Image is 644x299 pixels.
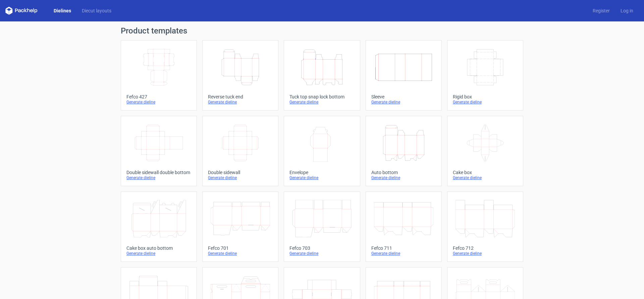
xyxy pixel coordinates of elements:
[289,251,354,256] div: Generate dieline
[208,94,273,99] div: Reverse tuck end
[284,40,360,110] a: Tuck top snap lock bottomGenerate dieline
[289,245,354,251] div: Fefco 703
[48,7,76,14] a: Dielines
[208,245,273,251] div: Fefco 701
[371,245,436,251] div: Fefco 711
[587,7,615,14] a: Register
[126,245,191,251] div: Cake box auto bottom
[447,116,523,186] a: Cake boxGenerate dieline
[289,175,354,180] div: Generate dieline
[366,116,442,186] a: Auto bottomGenerate dieline
[453,175,518,180] div: Generate dieline
[447,192,523,262] a: Fefco 712Generate dieline
[284,192,360,262] a: Fefco 703Generate dieline
[289,170,354,175] div: Envelope
[208,251,273,256] div: Generate dieline
[615,7,639,14] a: Log in
[453,94,518,99] div: Rigid box
[366,192,442,262] a: Fefco 711Generate dieline
[453,170,518,175] div: Cake box
[366,40,442,110] a: SleeveGenerate dieline
[121,116,197,186] a: Double sidewall double bottomGenerate dieline
[121,27,523,35] h1: Product templates
[76,7,117,14] a: Diecut layouts
[371,94,436,99] div: Sleeve
[447,40,523,110] a: Rigid boxGenerate dieline
[121,192,197,262] a: Cake box auto bottomGenerate dieline
[208,175,273,180] div: Generate dieline
[126,251,191,256] div: Generate dieline
[208,99,273,105] div: Generate dieline
[202,192,278,262] a: Fefco 701Generate dieline
[453,99,518,105] div: Generate dieline
[202,116,278,186] a: Double sidewallGenerate dieline
[371,251,436,256] div: Generate dieline
[453,245,518,251] div: Fefco 712
[202,40,278,110] a: Reverse tuck endGenerate dieline
[208,170,273,175] div: Double sidewall
[371,99,436,105] div: Generate dieline
[121,40,197,110] a: Fefco 427Generate dieline
[126,170,191,175] div: Double sidewall double bottom
[371,175,436,180] div: Generate dieline
[126,99,191,105] div: Generate dieline
[289,99,354,105] div: Generate dieline
[126,175,191,180] div: Generate dieline
[126,94,191,99] div: Fefco 427
[289,94,354,99] div: Tuck top snap lock bottom
[453,251,518,256] div: Generate dieline
[371,170,436,175] div: Auto bottom
[284,116,360,186] a: EnvelopeGenerate dieline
